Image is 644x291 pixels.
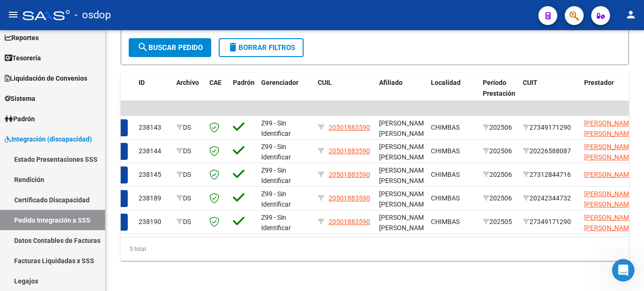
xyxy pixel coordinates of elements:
span: [PERSON_NAME] [PERSON_NAME], - [379,214,431,243]
div: 202506 [483,122,515,133]
mat-icon: person [625,9,636,20]
div: 238144 [139,146,169,157]
span: Z99 - Sin Identificar [261,143,291,161]
div: 238189 [139,193,169,204]
datatable-header-cell: Padrón [229,73,257,114]
datatable-header-cell: Período Prestación [479,73,519,114]
span: [PERSON_NAME] [PERSON_NAME] [584,143,635,161]
button: Buscar Pedido [129,38,211,57]
span: Z99 - Sin Identificar [261,214,291,232]
button: Borrar Filtros [219,38,304,57]
datatable-header-cell: CUIT [519,73,580,114]
span: CAE [209,79,222,86]
span: Reportes [5,33,39,43]
div: 238145 [139,169,169,180]
datatable-header-cell: Afiliado [375,73,427,114]
span: Liquidación de Convenios [5,73,87,83]
datatable-header-cell: Gerenciador [257,73,314,114]
span: 20501883590 [329,147,370,155]
span: [PERSON_NAME] [PERSON_NAME] [584,214,635,232]
iframe: Intercom live chat [612,259,635,282]
span: CHIMBAS [431,194,460,202]
span: [PERSON_NAME] [PERSON_NAME], - [379,143,431,172]
span: 20501883590 [329,171,370,178]
div: 202506 [483,146,515,157]
span: CUIL [318,79,332,86]
span: [PERSON_NAME] [PERSON_NAME] [584,190,635,208]
span: 20501883590 [329,124,370,131]
div: DS [176,122,202,133]
div: DS [176,146,202,157]
span: [PERSON_NAME] [PERSON_NAME] [584,119,635,138]
div: 27349171290 [523,122,577,133]
div: 20226588087 [523,146,577,157]
div: 20242344732 [523,193,577,204]
span: Tesorería [5,53,41,63]
span: Localidad [431,79,461,86]
div: 27349171290 [523,216,577,227]
div: 202506 [483,169,515,180]
span: Z99 - Sin Identificar [261,119,291,138]
span: [PERSON_NAME] [PERSON_NAME], - [379,166,431,196]
datatable-header-cell: CUIL [314,73,375,114]
div: 5 total [121,237,629,261]
div: 238190 [139,216,169,227]
mat-icon: search [137,42,149,53]
span: ID [139,79,145,86]
datatable-header-cell: Localidad [427,73,479,114]
div: DS [176,193,202,204]
span: [PERSON_NAME] [PERSON_NAME], - [379,119,431,149]
span: Padrón [233,79,255,86]
span: CHIMBAS [431,147,460,155]
span: Integración (discapacidad) [5,134,92,144]
span: Padrón [5,114,35,124]
div: DS [176,169,202,180]
span: Gerenciador [261,79,298,86]
span: CUIT [523,79,537,86]
span: CHIMBAS [431,124,460,131]
span: Afiliado [379,79,403,86]
span: CHIMBAS [431,171,460,178]
datatable-header-cell: ID [135,73,173,114]
mat-icon: delete [227,42,239,53]
span: 20501883590 [329,218,370,225]
mat-icon: menu [8,9,19,20]
span: Archivo [176,79,199,86]
span: Z99 - Sin Identificar [261,190,291,208]
span: Z99 - Sin Identificar [261,166,291,185]
datatable-header-cell: Prestador [580,73,642,114]
span: Prestador [584,79,614,86]
span: - osdop [74,5,111,25]
span: Sistema [5,93,35,104]
div: 27312844716 [523,169,577,180]
span: Buscar Pedido [137,43,203,52]
div: DS [176,216,202,227]
span: Borrar Filtros [227,43,295,52]
div: 238143 [139,122,169,133]
div: 202506 [483,193,515,204]
span: [PERSON_NAME] [584,171,635,178]
datatable-header-cell: CAE [206,73,229,114]
span: CHIMBAS [431,218,460,225]
span: [PERSON_NAME] [PERSON_NAME], - [379,190,431,219]
datatable-header-cell: Archivo [173,73,206,114]
div: 202505 [483,216,515,227]
span: 20501883590 [329,194,370,202]
span: Período Prestación [483,79,515,97]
